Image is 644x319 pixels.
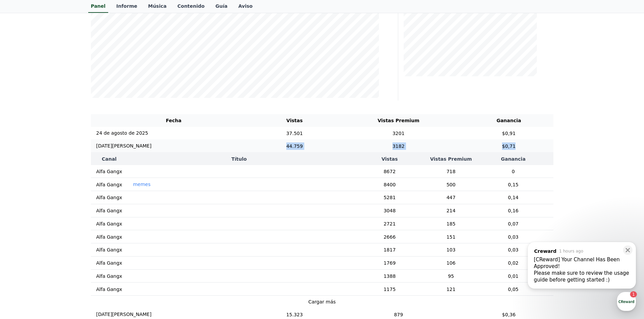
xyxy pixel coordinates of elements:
[148,3,167,9] font: Música
[508,286,519,292] font: 0,05
[96,273,122,278] font: Alfa Gangx
[308,298,336,305] button: Cargar más
[381,156,398,162] font: Vistas
[133,181,150,188] button: memes
[286,118,303,123] font: Vistas
[502,312,516,317] font: $0,36
[308,299,336,304] font: Cargar más
[133,233,140,240] button: ‎ ‎ ‎ ‎ ‎ ‎
[96,182,122,187] font: Alfa Gangx
[96,130,148,136] font: 24 de agosto de 2025
[100,224,117,230] span: Settings
[286,312,303,317] font: 15.323
[133,260,140,266] font: ‎ ‎ ‎ ‎ ‎ ‎
[166,118,181,123] font: Fecha
[133,182,150,187] font: memes
[508,195,519,200] font: 0,14
[512,168,515,174] font: 0
[133,247,140,252] font: ‎ ‎ ‎ ‎ ‎ ‎
[133,286,137,292] font: ‎ ‎ ‎ ‎
[384,195,396,200] font: 5281
[96,247,122,252] font: Alfa Gangx
[447,286,456,292] font: 121
[96,260,122,266] font: Alfa Gangx
[384,286,396,292] font: 1175
[384,273,396,278] font: 1388
[508,260,519,266] font: 0,02
[102,156,117,162] font: Canal
[508,234,519,239] font: 0,03
[133,195,140,200] font: ‎ ‎ ‎ ‎ ‎ ‎
[215,3,228,9] font: Guía
[447,234,456,239] font: 151
[497,118,521,123] font: Ganancia
[96,195,122,200] font: Alfa Gangx
[133,208,140,213] font: ‎ ‎ ‎ ‎ ‎ ‎
[96,168,122,174] font: Alfa Gangx
[133,207,140,214] button: ‎ ‎ ‎ ‎ ‎ ‎
[447,221,456,226] font: 185
[133,234,140,239] font: ‎ ‎ ‎ ‎ ‎ ‎
[96,286,122,292] font: Alfa Gangx
[238,3,253,9] font: Aviso
[96,143,152,149] font: [DATE][PERSON_NAME]
[96,234,122,239] font: Alfa Gangx
[231,156,246,162] font: Título
[508,273,519,278] font: 0,01
[133,168,140,175] button: ‎ ‎ ‎ ‎ ‎ ‎
[69,214,71,219] span: 1
[430,156,472,162] font: Vistas Premium
[286,143,303,149] font: 44.759
[508,182,519,187] font: 0,15
[2,214,45,231] a: Home
[448,273,454,278] font: 95
[87,214,130,231] a: Settings
[384,168,396,174] font: 8672
[447,208,456,213] font: 214
[394,312,403,317] font: 879
[133,221,140,226] font: ‎ ‎ ‎ ‎ ‎ ‎
[96,312,152,317] font: [DATE][PERSON_NAME]
[286,130,303,136] font: 37.501
[133,220,140,227] button: ‎ ‎ ‎ ‎ ‎ ‎
[96,208,122,213] font: Alfa Gangx
[384,208,396,213] font: 3048
[45,214,87,231] a: 1Messages
[508,221,519,226] font: 0,07
[384,234,396,239] font: 2666
[502,130,516,136] font: $0,91
[116,3,137,9] font: Informe
[392,143,405,149] font: 3182
[508,208,519,213] font: 0,16
[447,260,456,266] font: 106
[133,194,140,201] button: ‎ ‎ ‎ ‎ ‎ ‎
[133,273,140,278] font: ‎ ‎ ‎ ‎ ‎ ‎
[392,130,405,136] font: 3201
[91,3,106,9] font: Panel
[133,286,137,292] button: ‎ ‎ ‎ ‎
[447,168,456,174] font: 718
[133,272,140,279] button: ‎ ‎ ‎ ‎ ‎ ‎
[502,143,516,149] font: $0,71
[56,224,76,230] span: Messages
[384,182,396,187] font: 8400
[96,221,122,226] font: Alfa Gangx
[177,3,205,9] font: Contenido
[133,260,140,266] button: ‎ ‎ ‎ ‎ ‎ ‎
[17,224,29,230] span: Home
[501,156,526,162] font: Ganancia
[133,168,140,174] font: ‎ ‎ ‎ ‎ ‎ ‎
[133,246,140,253] button: ‎ ‎ ‎ ‎ ‎ ‎
[384,260,396,266] font: 1769
[447,195,456,200] font: 447
[508,247,519,252] font: 0,03
[384,247,396,252] font: 1817
[378,118,420,123] font: Vistas Premium
[384,221,396,226] font: 2721
[447,247,456,252] font: 103
[447,182,456,187] font: 500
